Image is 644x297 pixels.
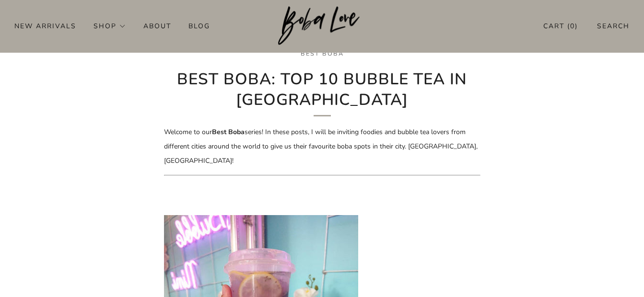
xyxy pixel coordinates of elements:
[164,127,212,137] span: Welcome to our
[278,6,366,46] img: Boba Love
[164,69,480,116] h1: Best Boba: Top 10 bubble tea in [GEOGRAPHIC_DATA]
[278,6,366,46] a: Boba Love
[212,127,245,137] strong: Best Boba
[570,22,575,31] items-count: 0
[301,49,344,57] a: best boba
[94,18,126,34] a: Shop
[543,18,578,34] a: Cart
[14,18,76,34] a: New Arrivals
[597,18,630,34] a: Search
[164,125,480,168] p: series! In these posts, I will be inviting foodies and bubble tea lovers from different cities ar...
[188,18,210,34] a: Blog
[143,18,171,34] a: About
